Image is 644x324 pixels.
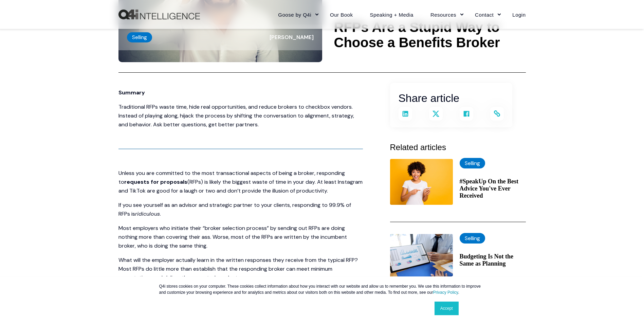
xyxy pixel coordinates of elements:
img: Q4intelligence, LLC logo [118,10,200,20]
a: Share on X [429,107,443,121]
span: Most employers who initiate their “broker selection process” by sending out RFPs are doing nothin... [118,224,347,249]
span: (RFPs) is likely the biggest waste of time in your day. At least Instagram and TikTok are good fo... [118,178,363,194]
a: Back to Home [118,10,200,20]
span: Summary [118,89,145,96]
h2: Share article [399,90,504,107]
span: ridiculous [135,210,160,217]
label: Selling [460,158,485,168]
h3: Related articles [390,141,526,154]
span: [PERSON_NAME] [270,34,314,41]
a: #SpeakUp On the Best Advice You've Ever Received [460,178,526,199]
img: Person pointing to graphs on a screen with a pen. [390,234,453,280]
h1: RFPs Are a Stupid Way to Choose a Benefits Broker [334,20,526,50]
a: Share on Facebook [460,107,473,121]
a: Share on LinkedIn [399,107,412,121]
a: Budgeting Is Not the Same as Planning [460,253,526,267]
span: Unless you are committed to the most transactional aspects of being a broker, responding to [118,169,345,185]
label: Selling [460,233,485,244]
p: Traditional RFPs waste time, hide real opportunities, and reduce brokers to checkbox vendors. Ins... [118,103,363,129]
label: Selling [127,32,152,42]
span: If you see yourself as an advisor and strategic partner to your clients, responding to 99.9% of R... [118,201,351,217]
span: requests for proposals [124,178,187,185]
a: Privacy Policy [433,290,458,295]
span: What will the employer actually learn in the written responses they receive from the typical RFP?... [118,256,358,281]
a: Accept [435,302,459,315]
span: . [160,210,161,217]
p: Q4i stores cookies on your computer. These cookies collect information about how you interact wit... [159,283,485,295]
a: Copy and share the link [490,107,504,121]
